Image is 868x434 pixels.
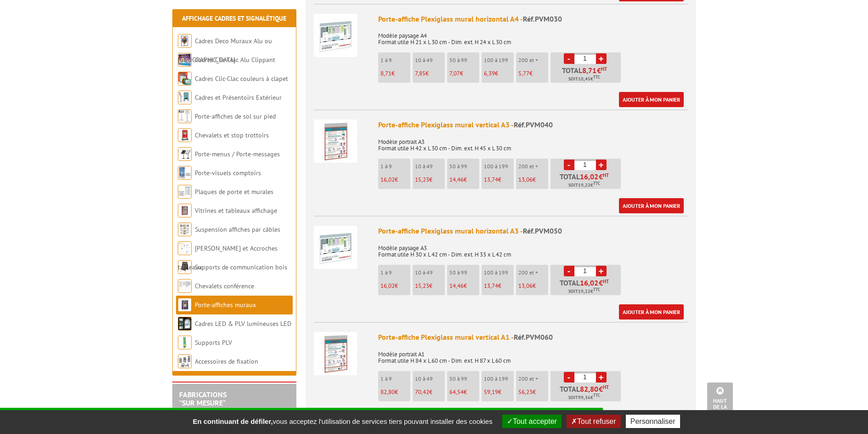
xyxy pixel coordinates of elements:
span: 14,46 [449,176,464,183]
span: 7,85 [415,69,425,77]
a: Porte-affiches muraux [195,301,256,309]
p: Total [553,279,621,295]
p: € [415,283,445,289]
p: € [415,177,445,183]
a: + [596,266,607,276]
img: Supports PLV [178,336,192,349]
p: € [449,283,479,289]
span: 13,74 [484,282,498,290]
button: Tout accepter [502,415,562,428]
a: Vitrines et tableaux affichage [195,206,277,215]
p: 50 à 99 [449,163,479,170]
span: 19,22 [578,182,590,189]
a: Cadres Deco Muraux Alu ou [GEOGRAPHIC_DATA] [178,37,272,64]
span: 56,23 [518,388,533,396]
span: € [599,279,603,286]
p: Modèle paysage A3 Format utile H 30 x L 42 cm - Dim. ext. H 33 x L 42 cm [378,239,688,258]
a: Cadres Clic-Clac Alu Clippant [195,56,275,64]
a: Cadres LED & PLV lumineuses LED [195,320,291,328]
span: 99,36 [578,394,590,401]
span: 64,54 [449,388,464,396]
a: + [596,372,607,383]
p: Modèle portrait A3 Format utile H 42 x L 30 cm - Dim. ext. H 45 x L 30 cm [378,132,688,152]
span: Soit € [568,288,600,295]
img: Porte-affiche Plexiglass mural vertical A3 [314,120,357,163]
p: 1 à 9 [380,57,410,63]
span: 14,46 [449,282,464,290]
span: 13,74 [484,176,498,183]
a: + [596,53,607,64]
span: 70,42 [415,388,429,396]
img: Cadres Clic-Clac couleurs à clapet [178,72,192,86]
p: € [518,389,548,395]
p: € [415,389,445,395]
img: Porte-affiches de sol sur pied [178,109,192,123]
p: 200 et + [518,57,548,63]
button: Tout refuser [567,415,620,428]
a: - [564,372,574,383]
p: Total [553,67,621,83]
button: Personnaliser (fenêtre modale) [626,415,680,428]
a: Cadres et Présentoirs Extérieur [195,93,282,102]
img: Suspension affiches par câbles [178,223,192,236]
span: 8,71 [582,67,597,74]
span: 16,02 [380,176,395,183]
img: Chevalets et stop trottoirs [178,128,192,142]
span: Soit € [568,394,600,401]
span: 6,39 [484,69,495,77]
a: Affichage Cadres et Signalétique [182,14,286,23]
a: Chevalets conférence [195,282,254,290]
p: 100 à 199 [484,269,514,276]
p: 1 à 9 [380,376,410,382]
img: Cadres LED & PLV lumineuses LED [178,317,192,331]
strong: En continuant de défiler, [193,417,272,425]
img: Vitrines et tableaux affichage [178,204,192,217]
div: Porte-affiche Plexiglass mural horizontal A3 - [378,226,688,236]
p: Total [553,173,621,189]
img: Cadres et Présentoirs Extérieur [178,91,192,104]
p: € [484,389,514,395]
p: 200 et + [518,163,548,170]
span: 15,23 [415,282,429,290]
span: € [599,173,603,180]
sup: TTC [593,393,600,398]
a: Supports PLV [195,338,232,347]
span: Réf.PVM060 [514,332,553,342]
div: Porte-affiche Plexiglass mural vertical A1 - [378,332,688,343]
img: Accessoires de fixation [178,354,192,368]
span: € [597,67,601,74]
img: Porte-affiche Plexiglass mural horizontal A4 [314,14,357,57]
a: Porte-affiches de sol sur pied [195,112,276,120]
span: 59,19 [484,388,498,396]
span: 82,80 [580,385,599,393]
a: [PERSON_NAME] et Accroches tableaux [178,244,278,271]
span: 10,45 [578,75,590,83]
span: 13,06 [518,282,533,290]
span: 5,77 [518,69,529,77]
span: 16,02 [380,282,395,290]
span: Réf.PVM040 [514,120,553,129]
p: 50 à 99 [449,376,479,382]
p: Total [553,385,621,401]
p: € [449,389,479,395]
p: € [518,177,548,183]
p: 100 à 199 [484,57,514,63]
img: Porte-affiche Plexiglass mural horizontal A3 [314,226,357,269]
sup: HT [603,278,609,285]
span: 15,23 [415,176,429,183]
img: Plaques de porte et murales [178,185,192,199]
p: 100 à 199 [484,163,514,170]
span: 8,71 [380,69,391,77]
p: 10 à 49 [415,163,445,170]
p: 1 à 9 [380,163,410,170]
p: € [380,283,410,289]
p: € [484,177,514,183]
span: 16,02 [580,279,599,286]
a: Chevalets et stop trottoirs [195,131,269,139]
a: Accessoires de fixation [195,357,258,365]
a: Suspension affiches par câbles [195,225,280,234]
sup: TTC [593,287,600,292]
p: 10 à 49 [415,376,445,382]
img: Cadres Deco Muraux Alu ou Bois [178,34,192,48]
a: Ajouter à mon panier [619,198,684,213]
